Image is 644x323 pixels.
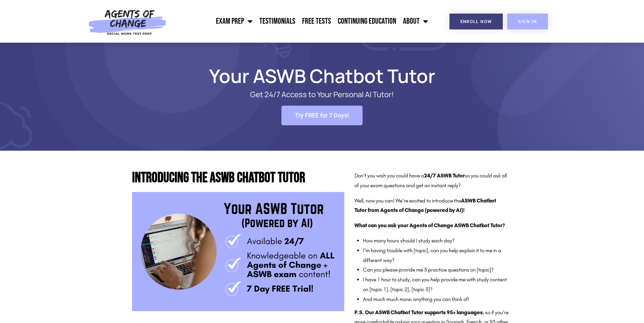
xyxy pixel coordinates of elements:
a: Continuing Education [334,13,400,30]
a: Exam Prep [213,13,256,30]
li: I have 1 hour to study, can you help provide me with study content on [topic 1], [topic 2], [topi... [363,275,509,295]
li: Can you please provide me 3 practice questions on [topic]? [363,265,509,275]
a: SIGN IN [507,14,548,29]
p: Well, now you can! We’re excited to introduce the [354,196,509,216]
li: I’m having trouble with [topic], can you help explain it to me in a different way? [363,246,509,265]
a: About [400,13,431,30]
li: How many hours should I study each day? [363,236,509,246]
span: SIGN IN [518,19,537,24]
a: Testimonials [256,13,299,30]
a: Enroll Now [449,14,503,29]
nav: Menu [170,13,431,30]
a: Try FREE for 7 Days! [281,106,363,125]
p: Don’t you wish you could have a so you could ask all of your exam questions and get an instant re... [354,171,509,191]
h2: Introducing the ASWB Chatbot Tutor [132,171,344,185]
a: Free Tests [299,13,334,30]
h1: Your ASWB Chatbot Tutor [129,68,516,84]
b: ASWB Chatbot Tutor from Agents of Change (powered by AI)! [354,197,496,214]
p: Get 24/7 Access to Your Personal AI Tutor! [156,90,489,99]
b: P.S. Our ASWB Chatbot Tutor supports 95+ languages [354,309,483,316]
span: Enroll Now [460,19,492,24]
strong: 24/7 ASWB Tutor [424,172,465,179]
span: Try FREE for 7 Days! [295,112,349,119]
strong: What can you ask your Agents of Change ASWB Chatbot Tutor? [354,222,505,229]
li: And much much more, anything you can think of! [363,295,509,304]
